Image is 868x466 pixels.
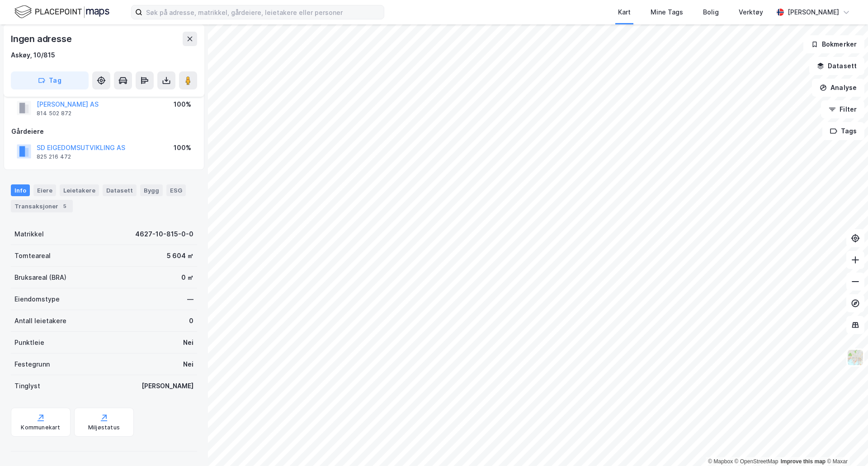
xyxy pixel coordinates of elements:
[11,200,73,212] div: Transaksjoner
[618,7,631,18] div: Kart
[788,7,839,18] div: [PERSON_NAME]
[812,79,864,97] button: Analyse
[822,122,864,140] button: Tags
[708,458,733,465] a: Mapbox
[11,32,73,46] div: Ingen adresse
[809,57,864,75] button: Datasett
[187,294,193,305] div: —
[37,153,71,160] div: 825 216 472
[174,99,191,110] div: 100%
[14,381,40,391] div: Tinglyst
[823,423,868,466] div: Kontrollprogram for chat
[821,100,864,118] button: Filter
[14,4,109,20] img: logo.f888ab2527a4732fd821a326f86c7f29.svg
[781,458,826,465] a: Improve this map
[37,110,71,117] div: 814 502 872
[183,337,193,348] div: Nei
[847,349,864,366] img: Z
[823,423,868,466] iframe: Chat Widget
[14,337,44,348] div: Punktleie
[11,184,30,196] div: Info
[21,424,60,431] div: Kommunekart
[11,126,197,137] div: Gårdeiere
[174,142,191,153] div: 100%
[103,184,137,196] div: Datasett
[14,294,60,305] div: Eiendomstype
[181,272,193,283] div: 0 ㎡
[60,184,99,196] div: Leietakere
[166,184,186,196] div: ESG
[803,35,864,53] button: Bokmerker
[142,381,193,391] div: [PERSON_NAME]
[183,359,193,370] div: Nei
[142,5,384,19] input: Søk på adresse, matrikkel, gårdeiere, leietakere eller personer
[735,458,778,465] a: OpenStreetMap
[135,229,193,240] div: 4627-10-815-0-0
[703,7,719,18] div: Bolig
[189,315,193,326] div: 0
[167,250,193,261] div: 5 604 ㎡
[140,184,163,196] div: Bygg
[11,71,89,89] button: Tag
[14,229,44,240] div: Matrikkel
[33,184,56,196] div: Eiere
[14,272,66,283] div: Bruksareal (BRA)
[88,424,120,431] div: Miljøstatus
[60,202,69,211] div: 5
[14,250,51,261] div: Tomteareal
[11,50,55,61] div: Askøy, 10/815
[739,7,763,18] div: Verktøy
[651,7,683,18] div: Mine Tags
[14,315,66,326] div: Antall leietakere
[14,359,50,370] div: Festegrunn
